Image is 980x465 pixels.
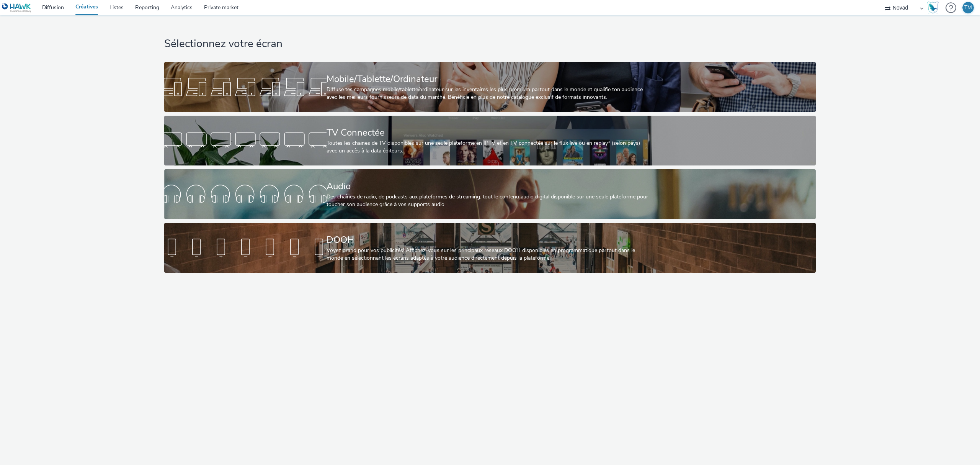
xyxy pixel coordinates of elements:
div: DOOH [327,233,651,247]
div: TV Connectée [327,126,651,139]
img: undefined Logo [2,3,31,13]
a: Hawk Academy [927,2,942,14]
div: Diffuse tes campagnes mobile/tablette/ordinateur sur les inventaires les plus premium partout dan... [327,86,651,102]
div: Audio [327,180,651,193]
div: Voyez grand pour vos publicités! Affichez-vous sur les principaux réseaux DOOH disponibles en pro... [327,247,651,262]
a: DOOHVoyez grand pour vos publicités! Affichez-vous sur les principaux réseaux DOOH disponibles en... [164,223,816,273]
a: TV ConnectéeToutes les chaines de TV disponibles sur une seule plateforme en IPTV et en TV connec... [164,116,816,165]
a: Mobile/Tablette/OrdinateurDiffuse tes campagnes mobile/tablette/ordinateur sur les inventaires le... [164,62,816,112]
h1: Sélectionnez votre écran [164,37,816,51]
img: Hawk Academy [927,2,939,14]
div: TM [964,2,972,13]
div: Des chaînes de radio, de podcasts aux plateformes de streaming: tout le contenu audio digital dis... [327,193,651,209]
div: Mobile/Tablette/Ordinateur [327,72,651,86]
a: AudioDes chaînes de radio, de podcasts aux plateformes de streaming: tout le contenu audio digita... [164,169,816,219]
div: Toutes les chaines de TV disponibles sur une seule plateforme en IPTV et en TV connectée sur le f... [327,139,651,155]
